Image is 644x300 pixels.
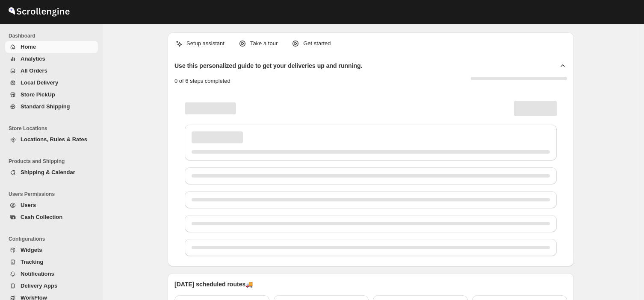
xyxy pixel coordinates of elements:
span: Users [21,202,36,208]
button: Delivery Apps [5,280,98,292]
button: Analytics [5,53,98,65]
span: Locations, Rules & Rates [21,136,87,143]
button: Home [5,41,98,53]
span: Products and Shipping [9,158,98,165]
button: Cash Collection [5,211,98,223]
p: 0 of 6 steps completed [174,77,230,85]
div: Page loading [174,92,567,259]
button: Widgets [5,244,98,256]
button: All Orders [5,65,98,77]
span: Dashboard [9,32,98,39]
span: Store PickUp [21,91,55,98]
button: Locations, Rules & Rates [5,134,98,146]
p: Take a tour [250,39,278,48]
span: All Orders [21,67,47,74]
span: Notifications [21,271,54,277]
span: Home [21,44,36,50]
span: Tracking [21,259,43,265]
button: Tracking [5,256,98,268]
button: Shipping & Calendar [5,166,98,178]
p: [DATE] scheduled routes 🚚 [174,280,567,288]
button: Notifications [5,268,98,280]
span: Local Delivery [21,79,58,86]
span: Configurations [9,236,98,242]
span: Widgets [21,247,42,253]
p: Setup assistant [186,39,225,48]
span: Analytics [21,55,45,62]
span: Users Permissions [9,191,98,198]
p: Get started [303,39,331,48]
span: Shipping & Calendar [21,169,75,175]
h2: Use this personalized guide to get your deliveries up and running. [174,61,363,70]
button: Users [5,199,98,211]
span: Delivery Apps [21,283,57,289]
span: Store Locations [9,125,98,132]
span: Cash Collection [21,214,62,220]
span: Standard Shipping [21,103,70,110]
